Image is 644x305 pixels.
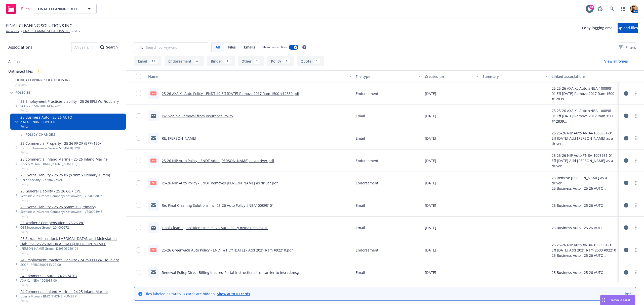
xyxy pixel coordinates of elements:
[20,214,102,218] span: Policy
[20,124,72,129] span: Policy
[20,157,108,162] a: 25 Commercial Inland Marine - 25 26 Inland Marine
[162,91,299,96] a: 25-26 AXA XL Auto Policy - ENDT #2 Eff [DATE] Remove 2017 Ram 1500 #12839.pdf
[100,45,104,49] svg: Search
[20,220,84,225] a: 25 Workers' Compensation - 25 26 WC
[20,146,101,150] div: Hartford Insurance Group - 57 SBA BJ8YY8
[150,181,156,185] span: pdf
[162,203,274,208] a: Re: Final Cleaning Solutions Inc: 25-26 Auto Policy #NBA100898101
[25,133,55,136] span: Policy changes
[20,210,102,214] div: Scottsdale Insurance Company (Nationwide) - VES0004946
[136,91,141,96] input: Toggle Row Selected
[238,56,264,66] button: Other
[356,180,378,186] span: Endorsement
[20,225,84,230] div: QBE Insurance Group - 204000272
[134,42,208,52] input: Search by keyword...
[20,236,124,246] a: 25 Sexual Misconduct, [MEDICAL_DATA], and Molestation Liability - 25 26 [MEDICAL_DATA] ([PERSON_N...
[136,247,141,252] input: Toggle Row Selected
[313,59,320,64] div: 1
[356,113,365,119] span: Email
[425,180,436,186] span: [DATE]
[136,270,141,275] input: Toggle Row Selected
[150,159,156,162] span: pdf
[619,45,636,50] span: Filters
[552,130,617,146] div: 25 25-26 NIP Auto #NBA-1008981-01 Eff [DATE] Add [PERSON_NAME] as a driver
[633,269,639,275] a: more
[633,90,639,96] a: more
[425,247,436,253] span: [DATE]
[354,70,423,82] button: File type
[552,242,617,253] div: 25 25-26 NIP Auto #NBA-1008981-01 Eff [DATE] Add 2021 Ram 2500 #92210
[619,42,636,52] button: Filters
[626,45,636,50] span: Filters
[134,56,162,66] button: Email
[8,59,20,64] a: All files
[15,82,71,87] span: Account
[216,44,220,50] span: All
[20,108,119,113] span: Policy
[618,23,638,33] button: Upload files
[4,2,32,16] a: Files
[425,270,436,275] span: [DATE]
[224,59,231,64] div: 1
[356,136,365,141] span: Email
[136,203,141,208] input: Toggle Row Selected
[425,113,436,119] span: [DATE]
[425,136,436,141] span: [DATE]
[150,248,156,252] span: pdf
[20,278,77,283] div: AXA XL - NBA-1008981-00
[425,225,436,230] span: [DATE]
[23,29,70,33] a: FINAL CLEANING SOLUTIONS INC
[20,267,119,271] span: Policy
[100,42,118,52] div: Search
[283,59,290,64] div: 1
[20,273,77,278] a: 24 Commercial Auto - 24 25 AUTO
[20,104,119,108] div: SCOR - PP5893000143-22-01
[144,291,250,296] span: Files labeled as "Auto ID card" are hidden.
[356,247,378,253] span: Endorsement
[618,4,628,14] a: Switch app
[20,198,102,202] span: Policy
[38,6,82,12] span: FINAL CLEANING SOLUTIONS INC
[262,45,287,49] span: Show nested files
[20,257,119,263] a: 24 Employment Practices Liability - 24 25 EPLI W/ Fiduciary
[20,172,110,178] a: 25 Excess Liability - 25 26 XS ($2mm x Primary $5mm)
[607,4,617,14] a: Search
[20,194,102,198] div: Scottsdale Insurance Company (Nationwide) - VRS0008035
[20,289,108,294] a: 24 Commercial Inland Marine - 24 25 Inland Marine
[15,91,31,94] span: Policies
[6,22,72,29] span: FINAL CLEANING SOLUTIONS INC
[482,74,542,79] div: Summary
[356,270,365,275] span: Email
[20,178,110,182] div: Core Specialty - 75866C250ALI
[552,108,617,124] div: 25 25-26 AXA XL Auto #NBA-1008981-01 Eff [DATE] Remove 2017 Ram 1500 #12839
[162,248,293,252] a: 25-26 Greenwich Auto Policy - ENDT #1 Eff [DATE] - Add 2021 Ram #92210.pdf
[20,115,72,120] a: 25 Business Auto - 25 26 AUTO
[193,59,200,64] div: 4
[425,158,436,163] span: [DATE]
[20,283,77,287] span: Policy
[480,70,550,82] button: Summary
[618,25,638,30] span: Upload files
[552,270,603,275] div: 25 Business Auto - 25 26 AUTO
[136,113,141,118] input: Toggle Row Selected
[162,114,233,118] a: Fw: Vehicle Removal from Insurance Policy
[267,56,294,66] button: Policy
[228,44,236,50] span: Files
[20,263,119,267] div: SCOR - PP5893000143-22-00
[297,56,324,66] button: Quote
[74,29,80,33] span: Files
[552,74,617,79] div: Linked associations
[552,153,617,169] div: 25 25-26 NIP Auto #NBA-1008981-01 Eff [DATE] Add [PERSON_NAME] as a driver
[582,25,615,30] span: Copy logging email
[600,295,635,305] button: Nova Assist
[146,70,354,82] button: Name
[423,70,480,82] button: Created on
[20,150,101,155] span: Policy
[162,181,278,185] a: 25-26 NIP Auto Policy - ENDT Removes [PERSON_NAME] as driver.pdf
[611,298,631,302] span: Nova Assist
[600,295,607,305] div: Drag to move
[162,136,196,141] a: RE: [PERSON_NAME]
[150,91,156,95] span: pdf
[6,29,19,33] a: Accounts
[552,225,603,230] div: 25 Business Auto - 25 26 AUTO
